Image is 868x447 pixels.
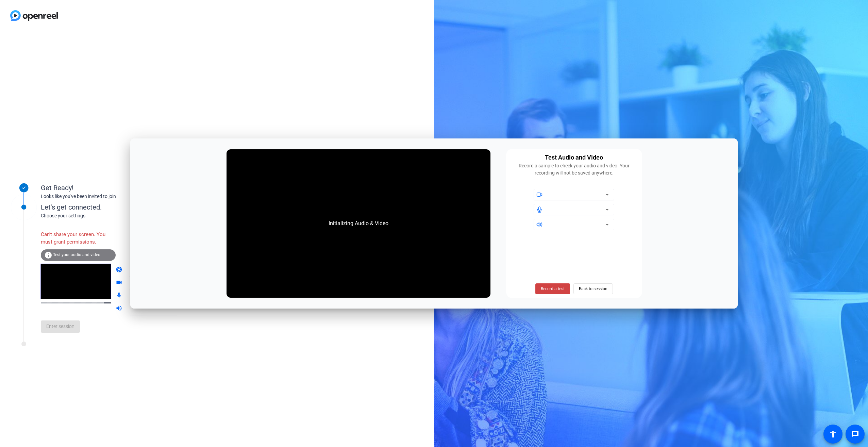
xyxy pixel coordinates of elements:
[541,286,565,292] span: Record a test
[829,430,837,438] mat-icon: accessibility
[510,162,638,177] div: Record a sample to check your audio and video. Your recording will not be saved anywhere.
[116,305,124,313] mat-icon: volume_up
[851,430,859,438] mat-icon: message
[41,212,191,219] div: Choose your settings
[41,193,177,200] div: Looks like you've been invited to join
[545,153,603,162] div: Test Audio and Video
[116,279,124,287] mat-icon: videocam
[116,292,124,300] mat-icon: mic_none
[41,202,191,212] div: Let's get connected.
[579,282,607,295] span: Back to session
[41,183,177,193] div: Get Ready!
[573,283,613,294] button: Back to session
[535,283,570,294] button: Record a test
[322,213,395,234] div: Initializing Audio & Video
[44,251,52,259] mat-icon: info
[41,227,116,249] div: Can't share your screen. You must grant permissions.
[53,252,100,257] span: Test your audio and video
[116,266,124,274] mat-icon: camera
